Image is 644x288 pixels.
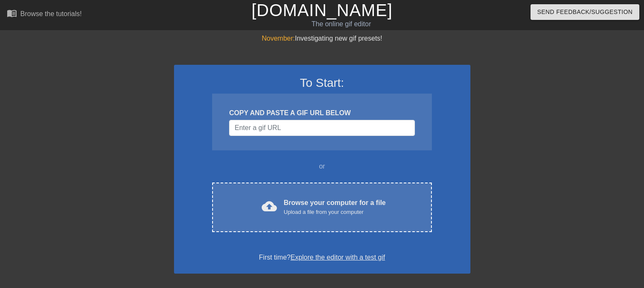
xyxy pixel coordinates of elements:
span: menu_book [7,8,17,18]
div: Browse the tutorials! [20,10,82,17]
div: Investigating new gif presets! [174,33,470,44]
h3: To Start: [185,76,459,90]
a: Explore the editor with a test gif [290,254,385,261]
span: cloud_upload [262,199,277,214]
span: Send Feedback/Suggestion [537,7,633,17]
span: November: [262,35,295,42]
button: Send Feedback/Suggestion [531,4,639,20]
a: Browse the tutorials! [7,8,82,21]
div: COPY AND PASTE A GIF URL BELOW [229,108,415,118]
div: The online gif editor [219,19,464,29]
div: Browse your computer for a file [284,198,386,216]
input: Username [229,120,415,136]
div: First time? [185,252,459,263]
div: Upload a file from your computer [284,208,386,216]
div: or [196,161,448,172]
a: [DOMAIN_NAME] [252,1,392,19]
